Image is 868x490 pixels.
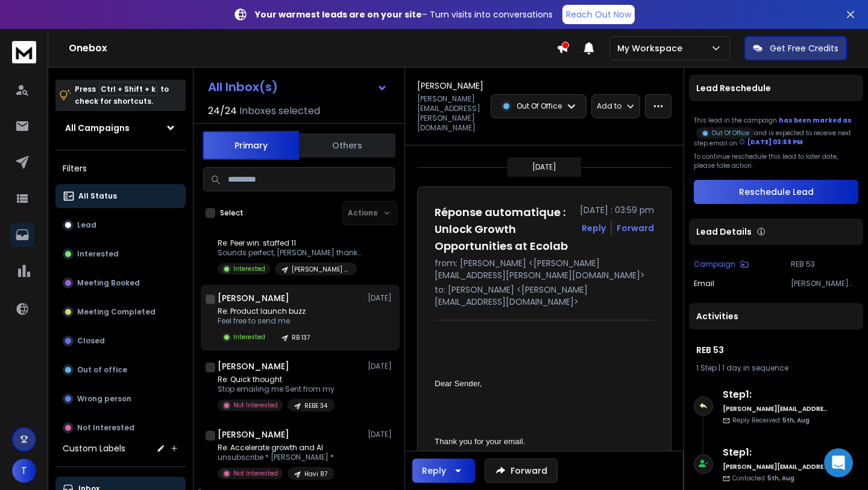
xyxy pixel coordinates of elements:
p: Reply Received [732,416,810,425]
button: Wrong person [55,387,186,411]
button: Others [299,132,395,159]
p: Meeting Completed [77,307,156,317]
button: T [12,459,36,483]
p: RB 137 [292,333,310,342]
p: unsubscribe * [PERSON_NAME] * [218,453,335,462]
p: Re: Product launch buzz [218,307,317,316]
p: Out Of Office [712,129,749,138]
p: [DATE] [368,293,395,303]
p: Lead Details [696,226,752,238]
span: has been marked as [779,116,852,125]
p: Havi 87 [304,469,327,479]
p: Campaign [694,259,735,269]
div: Reply [422,465,446,477]
h1: [PERSON_NAME] [218,360,289,372]
p: Interested [233,332,265,342]
button: Meeting Booked [55,271,186,295]
div: Activities [689,303,863,329]
p: Email [694,279,714,288]
button: Campaign [694,259,749,269]
p: Stop emailing me Sent from my [218,384,335,394]
h1: [PERSON_NAME] [218,428,289,441]
p: To continue reschedule this lead to later date, please take action. [694,152,858,170]
span: Thank you for your email. [435,437,525,446]
button: Reply [412,459,475,483]
p: – Turn visits into conversations [255,8,553,21]
button: Not Interested [55,416,186,440]
h1: REB 53 [696,344,856,356]
h6: Step 1 : [723,445,828,460]
p: Re: Accelerate growth and AI [218,443,335,453]
button: Forward [485,459,558,483]
img: logo [12,41,36,63]
p: [DATE] [368,430,395,439]
p: Not Interested [77,423,134,433]
button: All Inbox(s) [198,75,397,99]
p: REBE 34 [304,401,327,410]
p: Reach Out Now [566,8,631,21]
p: Re: Quick thought [218,375,335,384]
button: Meeting Completed [55,300,186,324]
p: Not Interested [233,469,278,478]
p: Not Interested [233,401,278,410]
p: [PERSON_NAME][EMAIL_ADDRESS][PERSON_NAME][DOMAIN_NAME] [417,94,483,133]
button: Primary [203,131,299,160]
button: Lead [55,213,186,237]
div: | [696,363,856,373]
p: Feel free to send me [218,316,317,326]
button: Interested [55,242,186,266]
p: from: [PERSON_NAME] <[PERSON_NAME][EMAIL_ADDRESS][PERSON_NAME][DOMAIN_NAME]> [435,257,654,281]
h6: [PERSON_NAME][EMAIL_ADDRESS][DOMAIN_NAME] [723,462,828,471]
p: [PERSON_NAME] 437 [292,265,350,274]
h1: All Inbox(s) [208,81,278,93]
h6: [PERSON_NAME][EMAIL_ADDRESS][DOMAIN_NAME] [723,404,828,413]
button: Reschedule Lead [694,180,858,204]
p: Closed [77,336,105,346]
h1: Onebox [69,41,556,56]
div: This lead in the campaign and is expected to receive next step email on [694,116,858,147]
h3: Inboxes selected [239,104,320,118]
p: [PERSON_NAME][EMAIL_ADDRESS][PERSON_NAME][DOMAIN_NAME] [791,279,858,288]
span: 5th, Aug [767,474,794,483]
span: 1 Step [696,363,717,373]
p: Interested [77,249,119,259]
p: REB 53 [791,259,858,269]
p: Wrong person [77,394,131,404]
h1: [PERSON_NAME] [218,292,289,304]
p: Sounds perfect, [PERSON_NAME] thank you [218,248,362,258]
p: Meeting Booked [77,278,140,288]
button: Get Free Credits [744,36,847,60]
p: [DATE] : 03:59 pm [580,204,654,216]
strong: Your warmest leads are on your site [255,8,422,21]
p: Add to [597,101,621,111]
h1: All Campaigns [65,122,130,134]
p: Lead [77,220,96,230]
p: Out of office [77,365,127,375]
button: Closed [55,329,186,353]
p: [DATE] [532,162,556,172]
p: Out Of Office [517,101,562,111]
p: My Workspace [617,42,687,54]
h3: Filters [55,160,186,177]
span: 24 / 24 [208,104,237,118]
p: Get Free Credits [770,42,838,54]
p: Lead Reschedule [696,82,771,94]
button: Out of office [55,358,186,382]
h6: Step 1 : [723,387,828,402]
div: Forward [617,222,654,234]
div: Open Intercom Messenger [824,448,853,477]
h1: [PERSON_NAME] [417,80,483,92]
p: Re: Peer win: staffed 11 [218,238,362,248]
p: [DATE] [368,361,395,371]
p: Interested [233,264,265,273]
p: Press to check for shortcuts. [75,83,169,107]
span: Ctrl + Shift + k [99,82,157,96]
h1: Réponse automatique : Unlock Growth Opportunities at Ecolab [435,204,573,255]
button: Reply [582,222,606,234]
label: Select [220,208,244,218]
h3: Custom Labels [63,442,125,454]
p: to: [PERSON_NAME] <[PERSON_NAME][EMAIL_ADDRESS][DOMAIN_NAME]> [435,284,654,308]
